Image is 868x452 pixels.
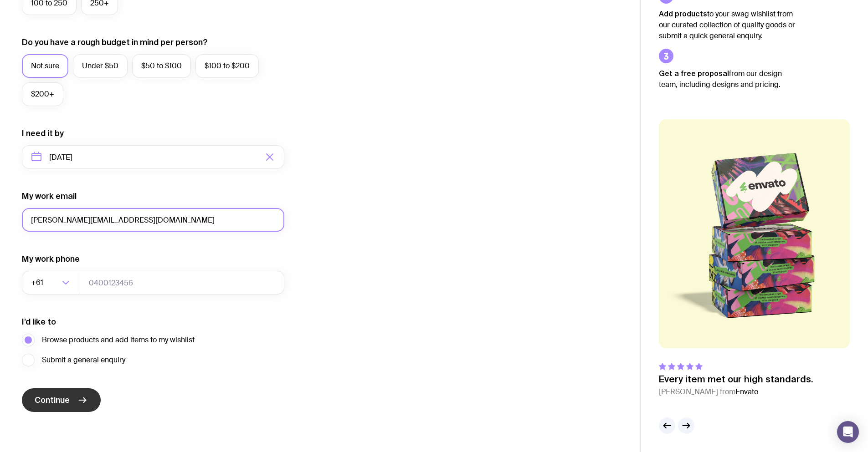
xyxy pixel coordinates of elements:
[22,388,101,412] button: Continue
[31,271,45,295] span: +61
[659,386,813,397] cite: [PERSON_NAME] from
[22,37,208,48] label: Do you have a rough budget in mind per person?
[42,335,195,345] span: Browse products and add items to my wishlist
[659,374,813,385] p: Every item met our high standards.
[22,191,77,202] label: My work email
[80,271,284,295] input: 0400123456
[659,10,707,18] strong: Add products
[22,208,284,232] input: you@email.com
[22,271,80,295] div: Search for option
[42,355,125,366] span: Submit a general enquiry
[195,54,259,78] label: $100 to $200
[735,387,758,396] span: Envato
[22,82,63,106] label: $200+
[35,395,70,406] span: Continue
[22,54,68,78] label: Not sure
[659,69,729,77] strong: Get a free proposal
[73,54,128,78] label: Under $50
[659,68,796,90] p: from our design team, including designs and pricing.
[45,271,59,295] input: Search for option
[132,54,191,78] label: $50 to $100
[22,128,64,139] label: I need it by
[22,145,284,169] input: Select a target date
[659,8,796,41] p: to your swag wishlist from our curated collection of quality goods or submit a quick general enqu...
[837,421,859,443] div: Open Intercom Messenger
[22,316,56,327] label: I’d like to
[22,254,80,264] label: My work phone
